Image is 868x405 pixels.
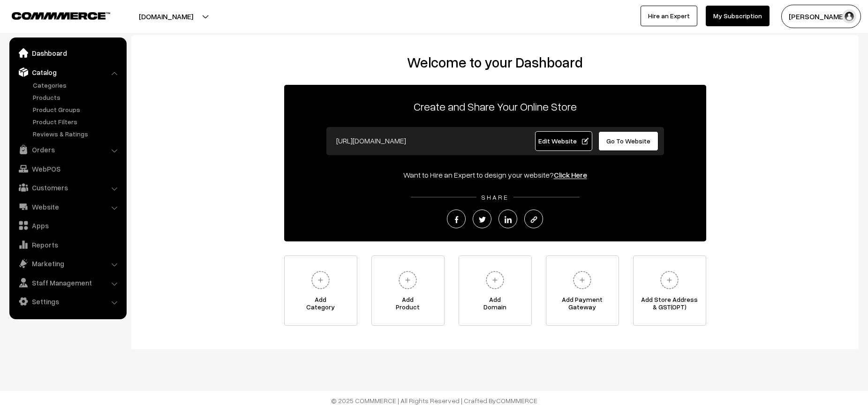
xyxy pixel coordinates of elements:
[30,105,123,114] a: Product Groups
[633,255,706,326] a: Add Store Address& GST(OPT)
[598,131,659,151] a: Go To Website
[706,6,770,26] a: My Subscription
[30,92,123,102] a: Products
[546,255,619,326] a: Add PaymentGateway
[284,98,706,115] p: Create and Share Your Online Store
[30,80,123,90] a: Categories
[569,267,595,293] img: plus.svg
[12,12,110,19] img: COMMMERCE
[12,64,123,81] a: Catalog
[554,170,587,180] a: Click Here
[535,131,592,151] a: Edit Website
[459,296,531,315] span: Add Domain
[308,267,333,293] img: plus.svg
[12,141,123,158] a: Orders
[12,45,123,61] a: Dashboard
[634,296,706,315] span: Add Store Address & GST(OPT)
[538,137,589,145] span: Edit Website
[30,129,123,139] a: Reviews & Ratings
[546,296,619,315] span: Add Payment Gateway
[12,160,123,177] a: WebPOS
[12,217,123,234] a: Apps
[606,137,650,145] span: Go To Website
[372,296,444,315] span: Add Product
[12,274,123,291] a: Staff Management
[657,267,682,293] img: plus.svg
[284,169,706,180] div: Want to Hire an Expert to design your website?
[459,255,532,326] a: AddDomain
[482,267,508,293] img: plus.svg
[842,9,856,23] img: user
[141,54,849,71] h2: Welcome to your Dashboard
[12,179,123,196] a: Customers
[476,193,513,201] span: SHARE
[106,5,226,28] button: [DOMAIN_NAME]
[395,267,421,293] img: plus.svg
[12,255,123,272] a: Marketing
[12,9,94,21] a: COMMMERCE
[371,255,445,326] a: AddProduct
[30,117,123,127] a: Product Filters
[285,296,357,315] span: Add Category
[12,198,123,215] a: Website
[284,255,357,326] a: AddCategory
[12,236,123,253] a: Reports
[496,397,537,405] a: COMMMERCE
[12,293,123,310] a: Settings
[781,5,861,28] button: [PERSON_NAME]
[641,6,697,26] a: Hire an Expert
